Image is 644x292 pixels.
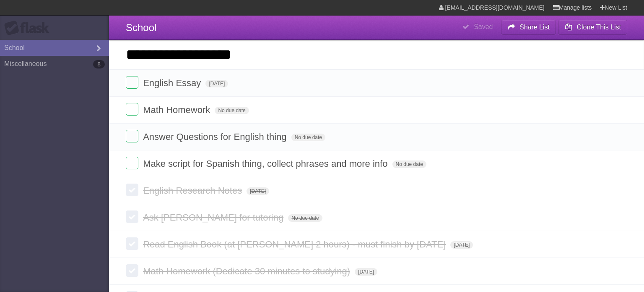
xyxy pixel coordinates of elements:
[205,80,228,87] span: [DATE]
[126,130,138,142] label: Done
[576,24,621,31] b: Clone This List
[501,20,556,35] button: Share List
[474,23,493,30] b: Saved
[291,134,325,141] span: No due date
[247,187,269,195] span: [DATE]
[126,22,156,33] span: School
[126,103,138,116] label: Done
[4,21,55,36] div: Flask
[143,212,286,223] span: Ask [PERSON_NAME] for tutoring
[288,214,322,222] span: No due date
[215,107,249,114] span: No due date
[450,241,473,249] span: [DATE]
[143,132,288,142] span: Answer Questions for English thing
[126,184,138,196] label: Done
[93,60,105,68] b: 8
[519,24,550,31] b: Share List
[143,239,448,250] span: Read English Book (at [PERSON_NAME] 2 hours) - must finish by [DATE]
[143,105,212,115] span: Math Homework
[355,268,377,276] span: [DATE]
[126,157,138,169] label: Done
[126,76,138,89] label: Done
[392,160,426,168] span: No due date
[143,78,203,88] span: English Essay
[558,20,627,35] button: Clone This List
[126,264,138,277] label: Done
[143,266,352,276] span: Math Homework (Dedicate 30 minutes to studying)
[143,185,244,196] span: English Research Notes
[143,158,390,169] span: Make script for Spanish thing, collect phrases and more info
[126,210,138,223] label: Done
[126,237,138,250] label: Done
